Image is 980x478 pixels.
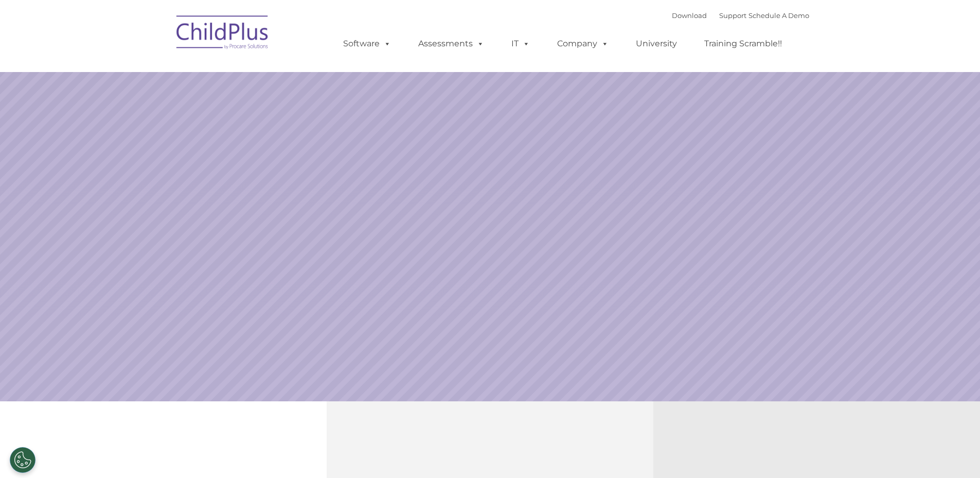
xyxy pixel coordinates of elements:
[10,447,35,473] button: Cookies Settings
[171,8,274,60] img: ChildPlus by Procare Solutions
[547,33,619,54] a: Company
[749,11,809,20] a: Schedule A Demo
[333,33,401,54] a: Software
[672,11,707,20] a: Download
[694,33,792,54] a: Training Scramble!!
[501,33,540,54] a: IT
[672,11,809,20] font: |
[626,33,687,54] a: University
[408,33,494,54] a: Assessments
[719,11,746,20] a: Support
